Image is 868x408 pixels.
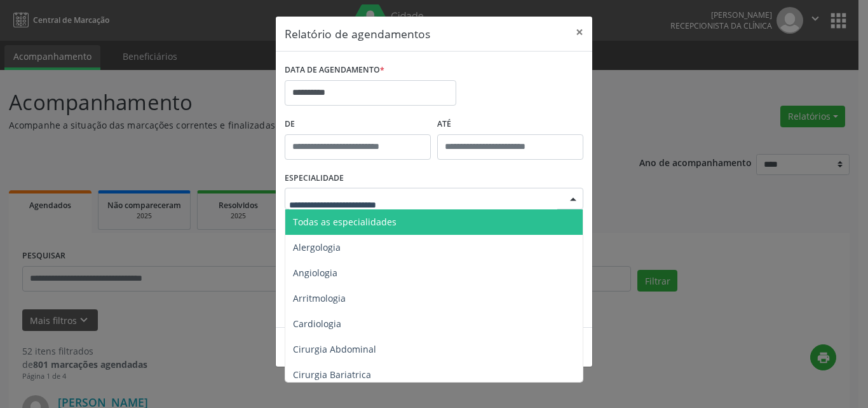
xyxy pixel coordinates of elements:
span: Todas as especialidades [293,216,397,228]
label: ESPECIALIDADE [285,169,344,188]
label: ATÉ [437,115,583,134]
h5: Relatório de agendamentos [285,25,430,42]
button: Close [567,17,592,48]
span: Cardiologia [293,318,341,330]
span: Cirurgia Abdominal [293,343,376,355]
span: Alergologia [293,241,341,253]
label: De [285,115,431,134]
label: DATA DE AGENDAMENTO [285,60,384,80]
span: Cirurgia Bariatrica [293,369,371,381]
span: Angiologia [293,267,337,279]
span: Arritmologia [293,292,346,304]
